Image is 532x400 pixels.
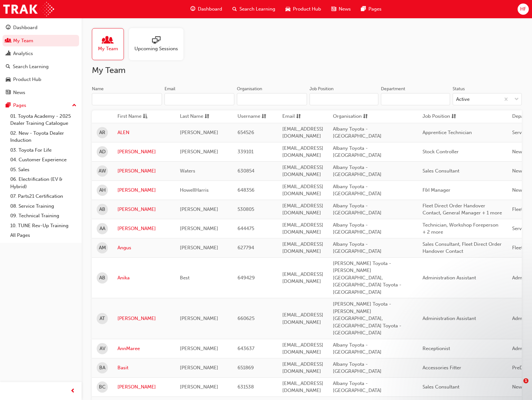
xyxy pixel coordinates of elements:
span: [PERSON_NAME] [180,149,218,155]
a: Search Learning [3,61,79,73]
span: car-icon [286,5,290,13]
a: 06. Electrification (EV & Hybrid) [8,174,79,191]
span: 644475 [238,226,254,231]
span: down-icon [514,95,519,104]
div: Analytics [13,50,33,57]
div: Active [456,96,470,103]
span: people-icon [6,38,11,44]
a: Anika [117,274,170,282]
span: up-icon [72,101,77,110]
span: Upcoming Sessions [134,45,178,52]
div: News [13,89,25,96]
span: [PERSON_NAME] [180,245,218,251]
span: [EMAIL_ADDRESS][DOMAIN_NAME] [282,145,323,158]
span: BC [99,383,106,391]
span: pages-icon [361,5,366,13]
a: 09. Technical Training [8,211,79,221]
span: HowellHarris [180,187,209,193]
button: Usernamesorting-icon [238,113,273,121]
button: DashboardMy TeamAnalyticsSearch LearningProduct HubNews [3,20,79,100]
span: 630854 [238,168,254,174]
a: 05. Sales [8,165,79,175]
span: 654526 [238,130,254,135]
span: Service [512,130,528,135]
a: [PERSON_NAME] [117,206,170,213]
button: Pages [3,100,79,111]
span: Email [282,113,295,121]
a: [PERSON_NAME] [117,383,170,391]
span: AD [99,148,106,156]
a: pages-iconPages [356,3,387,16]
span: 631538 [238,384,254,390]
input: Job Position [310,93,379,105]
div: Name [92,86,104,92]
span: [EMAIL_ADDRESS][DOMAIN_NAME] [282,126,323,139]
iframe: Intercom live chat [510,378,526,394]
div: Dashboard [13,24,37,31]
a: AnnMaree [117,345,170,352]
a: 08. Service Training [8,201,79,211]
span: news-icon [331,5,336,13]
a: Analytics [3,48,79,60]
span: chart-icon [6,51,11,57]
span: Albany Toyota - [GEOGRAPHIC_DATA] [333,164,382,178]
span: 651869 [238,365,254,371]
a: search-iconSearch Learning [227,3,280,16]
div: Department [381,86,405,92]
span: My Team [98,45,118,52]
span: Albany Toyota - [GEOGRAPHIC_DATA] [333,241,382,254]
a: Upcoming Sessions [129,28,189,60]
span: Albany Toyota - [GEOGRAPHIC_DATA] [333,222,382,235]
input: Department [381,93,450,105]
span: [EMAIL_ADDRESS][DOMAIN_NAME] [282,184,323,197]
a: [PERSON_NAME] [117,187,170,194]
button: Emailsorting-icon [282,113,318,121]
span: sorting-icon [296,113,301,121]
span: Technician, Workshop Foreperson + 2 more [423,222,498,235]
span: search-icon [6,64,10,70]
span: AT [100,315,105,322]
span: [EMAIL_ADDRESS][DOMAIN_NAME] [282,271,323,284]
input: Name [92,93,162,105]
a: news-iconNews [326,3,356,16]
div: Pages [13,102,26,109]
span: sorting-icon [262,113,266,121]
span: Apprentice Technician [423,130,472,135]
span: Search Learning [239,5,275,13]
span: guage-icon [6,25,11,31]
span: [PERSON_NAME] [180,384,218,390]
div: Organisation [237,86,262,92]
a: [PERSON_NAME] [117,148,170,156]
button: Job Positionsorting-icon [423,113,458,121]
span: news-icon [6,90,11,96]
a: car-iconProduct Hub [280,3,326,16]
span: 660625 [238,316,254,321]
a: 10. TUNE Rev-Up Training [8,221,79,231]
button: First Nameasc-icon [117,113,153,121]
span: Dashboard [198,5,222,13]
span: [EMAIL_ADDRESS][DOMAIN_NAME] [282,361,323,374]
span: F&I Manager [423,187,450,193]
input: Organisation [237,93,307,105]
span: Stock Controller [423,149,459,155]
span: [PERSON_NAME] [180,206,218,212]
a: [PERSON_NAME] [117,167,170,175]
span: AH [99,187,106,194]
span: [PERSON_NAME] [180,365,218,371]
input: Email [165,93,235,105]
span: Albany Toyota - [GEOGRAPHIC_DATA] [333,380,382,394]
span: 627794 [238,245,254,251]
a: 01. Toyota Academy - 2025 Dealer Training Catalogue [8,111,79,128]
span: Administration Assistant [423,275,476,281]
span: Administration Assistant [423,316,476,321]
span: [EMAIL_ADDRESS][DOMAIN_NAME] [282,241,323,254]
span: Sales Consultant, Fleet Direct Order Handover Contact [423,241,502,254]
span: prev-icon [70,387,75,395]
div: Product Hub [13,76,41,83]
span: search-icon [232,5,237,13]
span: HF [520,5,526,13]
img: Trak [3,2,54,16]
a: [PERSON_NAME] [117,315,170,322]
span: [EMAIL_ADDRESS][DOMAIN_NAME] [282,203,323,216]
